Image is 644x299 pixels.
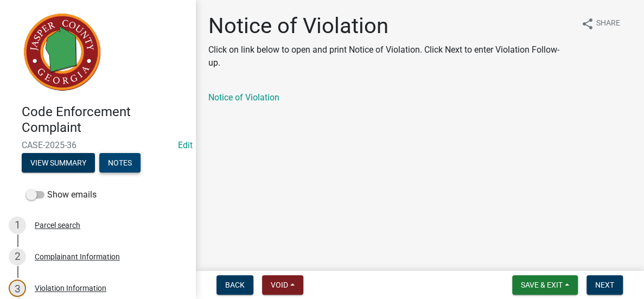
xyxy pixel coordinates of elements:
[208,13,570,39] h1: Notice of Violation
[178,140,193,150] wm-modal-confirm: Edit Application Number
[581,17,594,30] i: share
[99,159,141,168] wm-modal-confirm: Notes
[262,275,303,295] button: Void
[22,11,103,93] img: Jasper County, Georgia
[35,221,80,229] div: Parcel search
[26,188,97,201] label: Show emails
[9,279,26,297] div: 3
[216,275,253,295] button: Back
[35,253,120,260] div: Complainant Information
[22,153,95,173] button: View Summary
[99,153,141,173] button: Notes
[9,217,26,234] div: 1
[271,281,288,289] span: Void
[572,13,629,34] button: shareShare
[586,275,623,295] button: Next
[225,281,245,289] span: Back
[512,275,578,295] button: Save & Exit
[595,281,614,289] span: Next
[521,281,563,289] span: Save & Exit
[22,140,174,150] span: CASE-2025-36
[208,43,570,69] p: Click on link below to open and print Notice of Violation. Click Next to enter Violation Follow-up.
[596,17,620,30] span: Share
[35,284,106,292] div: Violation Information
[22,104,187,136] h4: Code Enforcement Complaint
[208,92,279,103] a: Notice of Violation
[22,159,95,168] wm-modal-confirm: Summary
[178,140,193,150] a: Edit
[9,248,26,265] div: 2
